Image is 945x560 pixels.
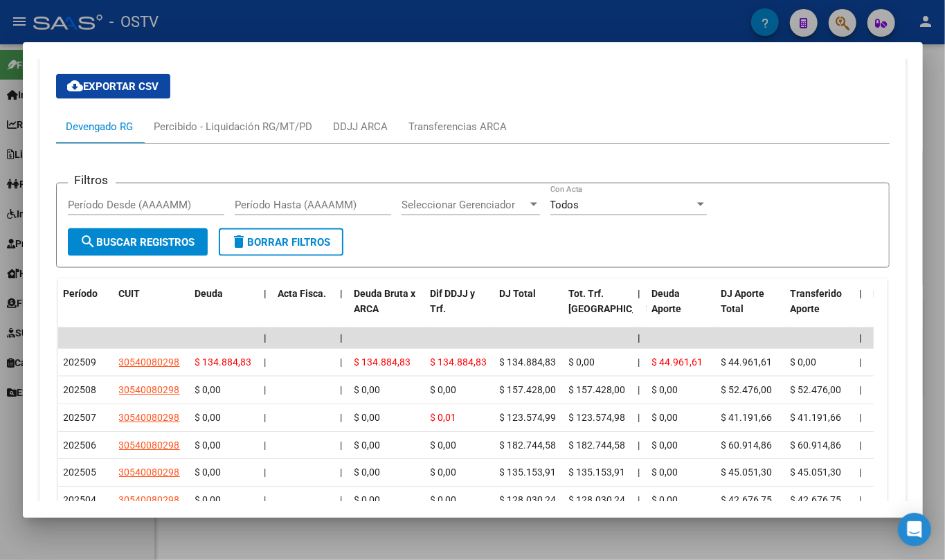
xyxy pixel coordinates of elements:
span: | [341,288,343,299]
datatable-header-cell: | [854,279,868,340]
span: | [264,356,267,368]
span: $ 135.153,91 [500,467,557,478]
mat-icon: search [80,233,97,250]
span: 30540080298 [119,467,180,478]
span: $ 0,00 [431,440,457,451]
div: Dominio: [DOMAIN_NAME] [36,36,155,47]
span: $ 60.914,86 [791,440,842,451]
span: $ 44.961,61 [721,356,773,368]
datatable-header-cell: Deuda Contr. [868,279,937,340]
datatable-header-cell: DJ Aporte Total [716,279,785,340]
span: $ 0,00 [431,494,457,505]
div: Devengado RG [66,119,134,134]
span: Borrar Filtros [231,236,331,249]
span: | [860,332,863,343]
div: v 4.0.25 [39,22,68,33]
img: tab_keywords_by_traffic_grey.svg [147,80,159,91]
span: $ 0,00 [354,467,381,478]
span: $ 182.744,58 [569,440,626,451]
span: $ 0,00 [195,440,222,451]
datatable-header-cell: | [259,279,273,340]
mat-icon: delete [231,233,248,250]
span: 30540080298 [119,384,180,395]
span: $ 0,00 [354,440,381,451]
span: Transferido Aporte [791,288,843,315]
span: Todos [550,199,579,211]
span: $ 0,00 [354,412,381,423]
button: Buscar Registros [68,228,208,256]
span: $ 0,00 [354,384,381,395]
span: $ 45.051,30 [791,467,842,478]
datatable-header-cell: Deuda Aporte [647,279,716,340]
span: $ 42.676,75 [791,494,842,505]
span: 202506 [64,440,97,451]
span: | [264,494,267,505]
span: DJ Total [500,288,537,299]
span: Dif DDJJ y Trf. [431,288,476,315]
datatable-header-cell: Dif DDJJ y Trf. [425,279,494,340]
span: Seleccionar Gerenciador [402,199,528,211]
span: $ 157.428,00 [500,384,557,395]
span: $ 42.676,75 [721,494,773,505]
img: logo_orange.svg [22,22,33,33]
span: | [264,467,267,478]
span: 202507 [64,412,97,423]
span: | [638,332,641,343]
span: | [638,412,640,423]
span: DJ Aporte Total [721,288,765,315]
span: 202504 [64,494,97,505]
img: website_grey.svg [22,36,33,47]
span: Tot. Trf. [GEOGRAPHIC_DATA] [569,288,663,315]
span: Acta Fisca. [278,288,327,299]
span: | [341,356,343,368]
datatable-header-cell: | [633,279,647,340]
datatable-header-cell: DJ Total [494,279,564,340]
div: Palabras clave [163,82,220,91]
span: 30540080298 [119,440,180,451]
span: $ 123.574,99 [500,412,557,423]
span: | [860,288,863,299]
span: | [860,494,862,505]
span: | [638,494,640,505]
span: Deuda [195,288,224,299]
span: | [264,332,267,343]
span: $ 0,00 [431,384,457,395]
span: $ 52.476,00 [791,384,842,395]
datatable-header-cell: Acta Fisca. [273,279,335,340]
div: Percibido - Liquidación RG/MT/PD [154,119,313,134]
span: | [341,467,343,478]
datatable-header-cell: Período [58,279,114,340]
span: Deuda Bruta x ARCA [354,288,416,315]
span: CUIT [119,288,141,299]
span: $ 44.961,61 [652,356,703,368]
datatable-header-cell: Deuda Bruta x ARCA [349,279,425,340]
datatable-header-cell: Deuda [190,279,259,340]
span: 30540080298 [119,494,180,505]
div: DDJJ ARCA [334,119,388,134]
span: $ 0,00 [354,494,381,505]
span: | [860,356,862,368]
span: $ 0,00 [195,384,222,395]
span: $ 41.191,66 [791,412,842,423]
button: Borrar Filtros [219,228,343,256]
span: $ 134.884,83 [195,356,252,368]
span: $ 128.030,24 [569,494,626,505]
span: 202508 [64,384,97,395]
span: | [638,356,640,368]
span: $ 45.051,30 [721,467,773,478]
span: | [860,440,862,451]
span: $ 0,00 [652,384,678,395]
span: | [860,412,862,423]
span: | [341,494,343,505]
span: | [341,384,343,395]
span: $ 0,00 [569,356,595,368]
span: $ 41.191,66 [721,412,773,423]
span: $ 134.884,83 [354,356,411,368]
span: $ 0,00 [195,412,222,423]
mat-icon: cloud_download [67,78,84,94]
span: 30540080298 [119,356,180,368]
span: $ 157.428,00 [569,384,626,395]
span: | [638,384,640,395]
datatable-header-cell: Tot. Trf. Bruto [564,279,633,340]
button: Exportar CSV [56,74,170,99]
